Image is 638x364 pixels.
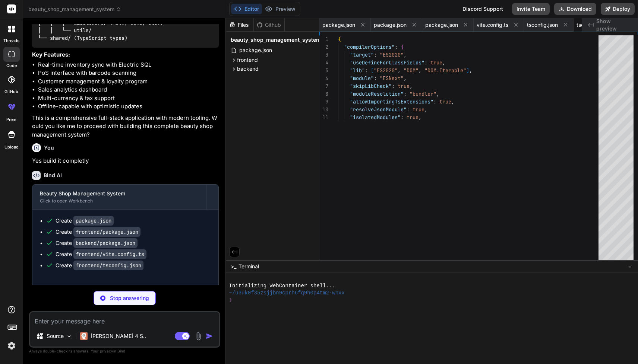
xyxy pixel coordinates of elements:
label: code [6,63,17,69]
div: Github [254,21,284,29]
span: true [398,83,410,89]
li: Customer management & loyalty program [38,77,219,86]
span: : [374,51,377,58]
span: package.json [425,21,458,29]
span: "skipLibCheck" [350,83,392,89]
span: "ES2020" [380,51,404,58]
label: threads [3,38,19,44]
button: Deploy [601,3,635,15]
span: "allowImportingTsExtensions" [350,98,433,105]
div: Click to open Workbench [40,198,199,204]
span: Initializing WebContainer shell... [229,282,335,290]
h6: Bind AI [44,172,62,179]
span: vite.config.ts [477,21,508,29]
code: frontend/tsconfig.json [73,261,143,270]
div: Files [226,21,253,29]
span: , [442,59,445,66]
li: Sales analytics dashboard [38,86,219,94]
span: , [410,83,413,89]
span: package.json [239,46,273,55]
p: Stop answering [110,294,149,302]
span: , [419,67,421,74]
span: : [392,83,395,89]
div: Create [56,217,114,224]
span: ~/u3uk0f35zsjjbn9cprh6fq9h0p4tm2-wnxx [229,290,345,297]
p: Source [47,332,64,340]
span: privacy [100,349,113,353]
li: Real-time inventory sync with Electric SQL [38,61,219,69]
img: Claude 4 Sonnet [80,332,88,340]
li: Offline-capable with optimistic updates [38,102,219,111]
div: 4 [319,59,328,67]
div: Beauty Shop Management System [40,190,199,197]
code: package.json [73,216,114,226]
div: 9 [319,98,328,106]
div: 3 [319,51,328,59]
span: : [401,114,404,121]
h6: You [44,144,54,151]
span: "moduleResolution" [350,90,404,97]
span: ❯ [229,297,232,304]
span: true [439,98,451,105]
span: "lib" [350,67,365,74]
div: Create [56,262,143,269]
div: 6 [319,74,328,82]
strong: Key Features: [32,51,70,58]
span: "isolatedModules" [350,114,401,121]
label: Upload [4,144,19,150]
span: tsconfig.node.json [577,21,621,29]
p: This is a comprehensive full-stack application with modern tooling. Would you like me to proceed ... [32,114,219,139]
span: : [433,98,436,105]
span: package.json [374,21,407,29]
span: beauty_shop_management_system [28,6,121,13]
p: Yes build it completly [32,157,219,165]
span: , [436,90,439,97]
span: , [469,67,472,74]
span: Show preview [596,17,632,32]
span: : [374,75,377,82]
span: "ESNext" [380,75,404,82]
button: Download [554,3,596,15]
div: 1 [319,35,328,43]
span: "compilerOptions" [344,44,395,50]
div: Discord Support [458,3,508,15]
span: "target" [350,51,374,58]
span: , [404,51,407,58]
p: [PERSON_NAME] 4 S.. [91,332,146,340]
span: package.json [322,21,355,29]
span: "resolveJsonModule" [350,106,407,113]
span: "ES2020" [374,67,398,74]
span: , [398,67,401,74]
span: true [430,59,442,66]
span: true [413,106,424,113]
span: [ [371,67,374,74]
div: 10 [319,106,328,114]
div: 5 [319,67,328,74]
span: : [365,67,368,74]
span: : [424,59,427,66]
span: − [628,263,632,270]
span: , [451,98,454,105]
button: Invite Team [512,3,550,15]
p: Always double-check its answers. Your in Bind [29,348,220,355]
code: frontend/package.json [73,227,140,237]
div: Create [56,239,138,247]
span: , [404,75,407,82]
span: true [407,114,419,121]
span: "DOM" [404,67,419,74]
span: "module" [350,75,374,82]
span: "DOM.Iterable" [424,67,466,74]
div: 2 [319,43,328,51]
div: Create [56,250,146,258]
div: 7 [319,82,328,90]
span: beauty_shop_management_system [231,36,321,44]
label: GitHub [4,89,18,95]
li: Multi-currency & tax support [38,94,219,103]
img: attachment [194,332,203,341]
label: prem [6,116,16,123]
span: , [419,114,421,121]
img: icon [206,332,213,340]
span: { [338,36,341,42]
span: : [395,44,398,50]
button: Beauty Shop Management SystemClick to open Workbench [32,185,206,209]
